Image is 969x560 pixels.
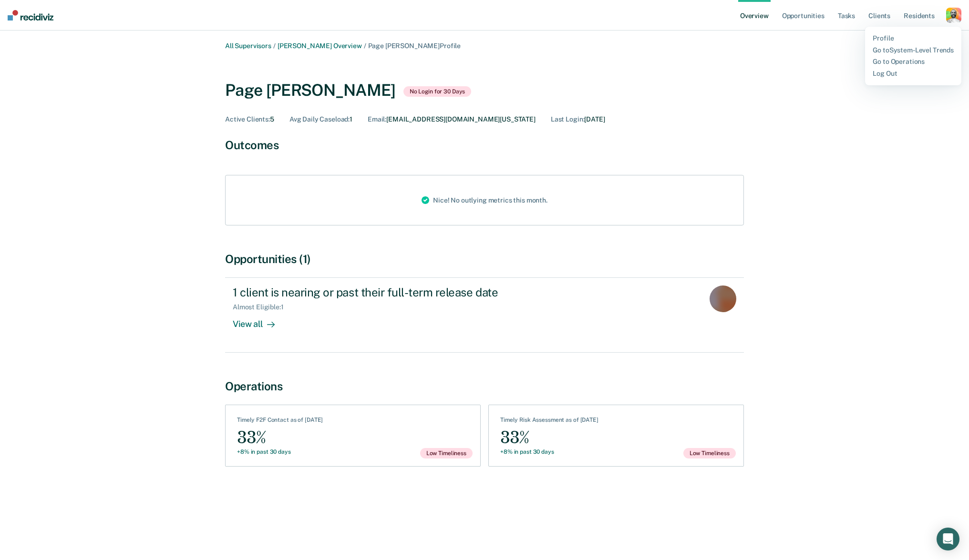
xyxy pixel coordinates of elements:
a: All Supervisors [225,42,271,50]
span: No Login for 30 Days [403,86,472,97]
div: Timely Risk Assessment as of [DATE] [500,417,598,427]
a: Go to Operations [873,58,954,66]
span: Active Clients : [225,115,270,123]
a: Go toSystem-Level Trends [873,46,954,54]
div: View all [233,311,286,330]
div: 33% [500,427,598,448]
div: Operations [225,379,744,393]
a: 1 client is nearing or past their full-term release dateAlmost Eligible:1View all [225,277,744,353]
div: 33% [237,427,323,448]
a: Log Out [873,70,954,78]
span: Low Timeliness [683,448,736,458]
div: Nice! No outlying metrics this month. [414,175,555,225]
div: +8% in past 30 days [237,448,323,455]
span: / [362,42,368,50]
div: Page [PERSON_NAME] [225,81,396,100]
span: Last Login : [551,115,584,123]
div: Opportunities (1) [225,252,744,266]
span: Avg Daily Caseload : [289,115,350,123]
div: Outcomes [225,138,744,152]
a: [PERSON_NAME] Overview [278,42,362,50]
div: 1 [289,115,352,123]
div: 5 [225,115,274,123]
div: Timely F2F Contact as of [DATE] [237,417,323,427]
div: Almost Eligible : 1 [233,303,291,311]
img: Recidiviz [8,10,53,20]
div: +8% in past 30 days [500,448,598,455]
div: 1 client is nearing or past their full-term release date [233,285,567,299]
span: Low Timeliness [420,448,473,458]
div: Open Intercom Messenger [937,528,959,550]
span: Page [PERSON_NAME] Profile [368,42,461,50]
div: [DATE] [551,115,605,123]
div: [EMAIL_ADDRESS][DOMAIN_NAME][US_STATE] [368,115,536,123]
span: / [271,42,278,50]
a: Profile [873,34,954,42]
span: Email : [368,115,386,123]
